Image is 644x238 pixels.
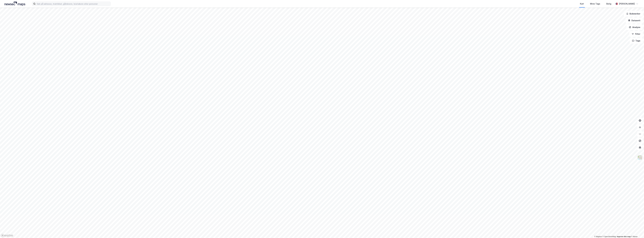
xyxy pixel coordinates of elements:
[590,2,600,5] div: Mine Tags
[607,2,611,5] div: Bolig
[630,225,644,238] div: Kontrollprogram for chat
[637,155,643,160] img: Z
[624,11,643,17] button: Bokmerker
[626,18,643,23] button: Datasett
[619,2,635,5] div: [PERSON_NAME]
[580,2,584,5] div: Kart
[629,31,643,37] button: Filter
[617,236,631,238] a: Improve this map
[630,38,643,44] button: Tags
[4,2,25,6] img: logo.a4113a55bc3d86da70a041830d287a7e.svg
[603,236,616,238] a: OpenStreetMap
[627,24,643,30] button: Analyse
[36,2,111,6] input: Søk på adresse, matrikkel, gårdeiere, leietakere eller personer
[594,236,602,238] a: Mapbox
[630,225,644,238] iframe: Chat Widget
[1,234,13,237] a: Mapbox homepage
